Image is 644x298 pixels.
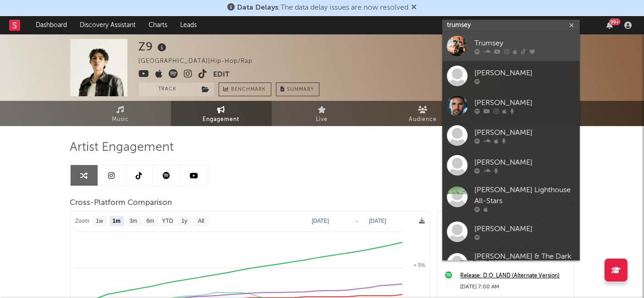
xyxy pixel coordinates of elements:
[129,218,137,225] text: 3m
[272,101,373,126] a: Live
[442,20,580,31] input: Search for artists
[231,84,266,95] span: Benchmark
[442,217,580,247] a: [PERSON_NAME]
[112,114,129,125] span: Music
[312,218,329,224] text: [DATE]
[474,251,575,273] div: [PERSON_NAME] & The Dark Days
[70,101,171,126] a: Music
[409,114,437,125] span: Audience
[73,16,142,34] a: Discovery Assistant
[474,98,575,109] div: [PERSON_NAME]
[316,114,328,125] span: Live
[442,150,580,180] a: [PERSON_NAME]
[29,16,73,34] a: Dashboard
[96,218,103,225] text: 1w
[373,101,473,126] a: Audience
[474,157,575,168] div: [PERSON_NAME]
[474,38,575,49] div: Trumsey
[609,18,621,25] div: 99 +
[442,121,580,150] a: [PERSON_NAME]
[442,61,580,91] a: [PERSON_NAME]
[219,83,271,96] a: Benchmark
[354,218,359,224] text: →
[139,56,264,67] div: [GEOGRAPHIC_DATA] | Hip-Hop/Rap
[442,31,580,61] a: Trumsey
[139,39,169,54] div: Z9
[606,22,613,29] button: 99+
[237,4,278,11] span: Data Delays
[198,218,204,225] text: All
[474,68,575,79] div: [PERSON_NAME]
[474,127,575,138] div: [PERSON_NAME]
[75,218,89,225] text: Zoom
[442,180,580,217] a: [PERSON_NAME] Lighthouse All-Stars
[70,142,174,153] span: Artist Engagement
[369,218,386,224] text: [DATE]
[70,198,172,209] span: Cross-Platform Comparison
[142,16,174,34] a: Charts
[287,87,314,92] span: Summary
[442,247,580,283] a: [PERSON_NAME] & The Dark Days
[460,281,569,292] div: [DATE] 7:00 AM
[214,69,230,81] button: Edit
[146,218,154,225] text: 6m
[112,218,120,225] text: 1m
[474,185,575,207] div: [PERSON_NAME] Lighthouse All-Stars
[171,101,272,126] a: Engagement
[162,218,173,225] text: YTD
[413,262,425,268] text: + 5%
[474,224,575,235] div: [PERSON_NAME]
[181,218,187,225] text: 1y
[442,91,580,121] a: [PERSON_NAME]
[203,114,240,125] span: Engagement
[139,83,196,96] button: Track
[174,16,203,34] a: Leads
[460,270,569,281] a: Release: D.O. LAND (Alternate Version)
[237,4,408,11] span: : The data delay issues are now resolved
[276,83,319,96] button: Summary
[411,4,417,11] span: Dismiss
